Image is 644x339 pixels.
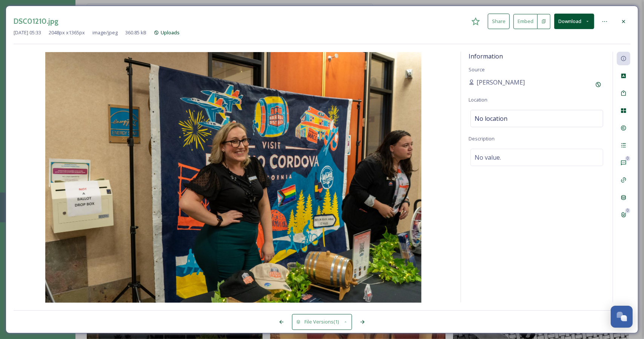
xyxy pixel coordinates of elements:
span: Uploads [161,29,180,36]
span: [DATE] 05:33 [14,29,41,36]
div: 0 [625,208,630,213]
button: Open Chat [611,306,633,328]
span: [PERSON_NAME] [476,78,525,87]
div: 0 [625,156,630,161]
button: File Versions(1) [292,314,352,330]
span: Location [469,96,487,103]
span: Description [469,135,495,142]
button: Share [488,14,510,29]
span: No value. [475,153,501,162]
span: Information [469,52,503,60]
span: No location [475,114,507,123]
span: 2048 px x 1365 px [49,29,85,36]
span: Source [469,66,485,73]
span: image/jpeg [92,29,118,36]
button: Download [554,14,594,29]
h3: DSC01210.jpg [14,16,58,27]
button: Embed [513,14,538,29]
img: DSC01210.jpg [14,52,453,303]
span: 360.85 kB [125,29,146,36]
